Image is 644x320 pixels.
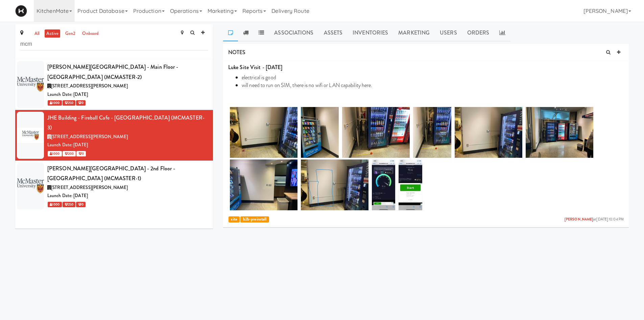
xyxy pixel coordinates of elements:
[435,24,462,41] a: Users
[242,82,624,89] li: will need to run on SIM, there is no wifi or LAN capability here.
[242,74,624,81] li: electrical is good
[348,24,393,41] a: Inventories
[47,62,208,82] div: [PERSON_NAME][GEOGRAPHIC_DATA] - Main Floor - [GEOGRAPHIC_DATA] (MCMASTER-2)
[63,151,76,156] span: 200
[80,29,100,38] a: onboard
[33,29,41,38] a: all
[48,202,62,207] span: 1000
[455,107,522,158] img: i3xvg1fshqs12uaywdbi.jpg
[399,159,422,210] img: avqrnyzy1uemfutcvvpt.jpg
[565,217,624,222] span: at [DATE] 10:04 PM
[15,161,213,211] li: [PERSON_NAME][GEOGRAPHIC_DATA] - 2nd Floor - [GEOGRAPHIC_DATA] (MCMASTER-1)[STREET_ADDRESS][PERSO...
[51,184,128,191] span: [STREET_ADDRESS][PERSON_NAME]
[20,38,208,50] input: Search site
[342,107,410,158] img: gi8cmkcd7t5uwkivdixp.jpg
[301,107,339,158] img: uboh4lyjg4vusf0okiy7.jpg
[230,107,297,158] img: yip0lpf1qpgynbv5obac.jpg
[47,90,208,99] div: Launch Date: [DATE]
[76,100,86,106] span: 0
[228,48,246,56] span: NOTES
[15,5,27,17] img: Micromart
[76,151,86,156] span: 0
[76,202,86,207] span: 0
[47,141,208,149] div: Launch Date: [DATE]
[269,24,318,41] a: Associations
[45,29,60,38] a: active
[63,100,75,106] span: 250
[228,63,282,71] strong: Luke Site Visit - [DATE]
[51,83,128,89] span: [STREET_ADDRESS][PERSON_NAME]
[413,107,451,158] img: bxzrf4pijts76os7hmb8.jpg
[393,24,435,41] a: Marketing
[229,216,240,223] span: site
[47,113,208,133] div: JHE Building - Fireball Cafe - [GEOGRAPHIC_DATA] (MCMASTER-3)
[15,59,213,110] li: [PERSON_NAME][GEOGRAPHIC_DATA] - Main Floor - [GEOGRAPHIC_DATA] (MCMASTER-2)[STREET_ADDRESS][PERS...
[301,159,368,210] img: ky7kyqwzyuizhafenpvw.jpg
[565,217,593,222] a: [PERSON_NAME]
[526,107,593,158] img: krpbsrbhf35dtolzvxvr.jpg
[319,24,348,41] a: Assets
[230,159,297,210] img: onixexom4em7blui5ine.jpg
[372,159,396,210] img: rk0zwhh71sbwt8wxedaa.jpg
[63,202,75,207] span: 250
[462,24,495,41] a: Orders
[47,192,208,200] div: Launch Date: [DATE]
[51,133,128,140] span: [STREET_ADDRESS][PERSON_NAME]
[47,164,208,184] div: [PERSON_NAME][GEOGRAPHIC_DATA] - 2nd Floor - [GEOGRAPHIC_DATA] (MCMASTER-1)
[64,29,77,38] a: gen2
[15,110,213,161] li: JHE Building - Fireball Cafe - [GEOGRAPHIC_DATA] (MCMASTER-3)[STREET_ADDRESS][PERSON_NAME]Launch ...
[48,100,62,106] span: 1000
[48,151,62,156] span: 1000
[240,216,269,223] span: b2b-preinstall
